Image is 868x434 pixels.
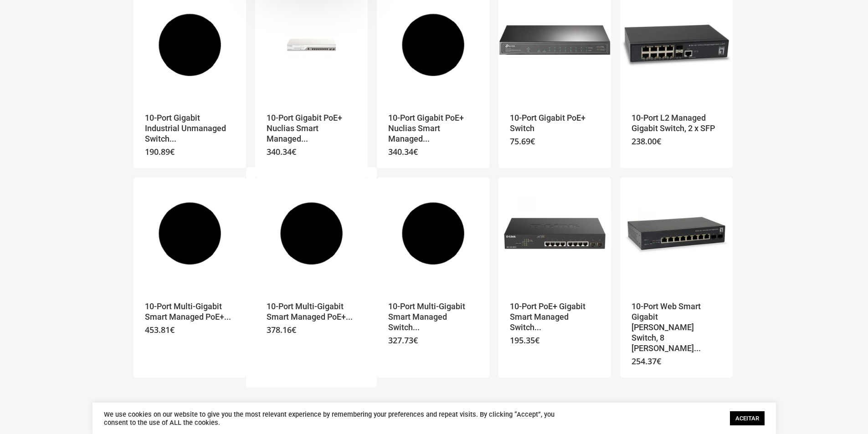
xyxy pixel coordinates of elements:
[134,177,246,290] a: 10-Port Multi-Gigabit Smart Managed PoE+ Switch including 8 multi-Gigabit 2.5G PoE and 2 10G SFP+...
[632,136,661,147] bdi: 238.00
[620,177,733,290] a: 10-Port Web Smart Gigabit PoE Switch, 8 PoE Outputs, 2 x Gigabit SFP, 70W
[267,324,296,335] bdi: 378.16
[632,356,661,367] bdi: 254.37
[377,177,489,290] a: 10-Port Multi-Gigabit Smart Managed Switch including 8 multi-Gigabit 2.5G and 2 10G SFP+ ports
[267,112,356,145] a: 10-Port Gigabit PoE+ Nuclias Smart Managed...
[632,301,721,354] a: 10-Port Web Smart Gigabit [PERSON_NAME] Switch, 8 [PERSON_NAME]...
[377,177,489,290] img: Placeholder
[510,112,600,134] a: 10-Port Gigabit PoE+ Switch
[145,324,175,335] bdi: 453.81
[145,301,235,323] a: 10-Port Multi-Gigabit Smart Managed PoE+...
[292,324,296,335] span: €
[388,146,418,157] bdi: 340.34
[104,410,566,427] div: We use cookies on our website to give you the most relevant experience by remembering your prefer...
[510,301,600,333] a: 10-Port PoE+ Gigabit Smart Managed Switch...
[510,136,535,147] bdi: 75.69
[255,177,368,290] a: 10-Port Multi-Gigabit Smart Managed PoE+ Switch including 8 multi-Gigabit 2.5G PoE and 2 10G SFP+...
[388,112,478,145] a: 10-Port Gigabit PoE+ Nuclias Smart Managed...
[145,146,175,157] bdi: 190.89
[530,136,535,147] span: €
[510,335,539,346] bdi: 195.35
[498,177,611,290] a: 10-Port PoE+ Gigabit Smart Managed Switch (130W)
[388,335,418,346] bdi: 327.73
[170,324,175,335] span: €
[170,146,175,157] span: €
[657,136,661,147] span: €
[535,335,539,346] span: €
[620,177,733,290] img: Placeholder
[145,112,235,145] a: 10-Port Gigabit Industrial Unmanaged Switch...
[292,146,296,157] span: €
[498,177,611,290] img: Placeholder
[267,146,296,157] bdi: 340.34
[413,146,418,157] span: €
[134,177,246,290] img: Placeholder
[632,112,721,134] a: 10-Port L2 Managed Gigabit Switch, 2 x SFP
[730,411,765,425] a: ACEITAR
[413,335,418,346] span: €
[255,177,368,290] img: Placeholder
[267,301,356,323] a: 10-Port Multi-Gigabit Smart Managed PoE+...
[657,356,661,367] span: €
[388,301,478,333] a: 10-Port Multi-Gigabit Smart Managed Switch...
